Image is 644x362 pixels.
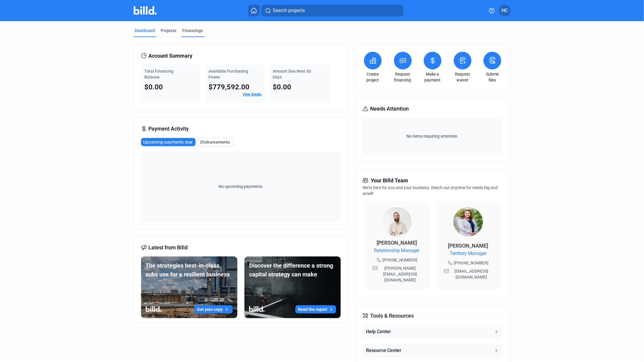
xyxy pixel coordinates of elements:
[143,139,193,145] span: Upcoming payments due
[198,138,234,146] button: Disbursements
[183,28,203,34] div: Financings
[215,183,267,189] span: No upcoming payments.
[448,243,489,249] span: [PERSON_NAME]
[379,265,421,283] span: [PERSON_NAME][EMAIL_ADDRESS][DOMAIN_NAME]
[261,5,403,16] button: Search projects
[366,328,391,335] div: Help Center
[452,71,473,83] a: Request waiver
[149,243,188,252] span: Latest from Billd
[209,83,250,91] span: $779,592.00
[382,207,412,236] img: Relationship Manager
[273,69,311,79] span: Amount Due Next 30 Days
[377,240,417,246] span: [PERSON_NAME]
[383,257,417,263] span: [PHONE_NUMBER]
[145,83,163,91] span: $0.00
[422,71,443,83] a: Make a payment
[453,207,483,236] img: Territory Manager
[371,176,408,185] span: Your Billd Team
[374,247,420,254] span: Relationship Manager
[295,305,336,313] button: Read the report
[149,125,189,133] span: Payment Activity
[370,312,414,320] span: Tools & Resources
[161,28,177,34] div: Projects
[366,347,401,354] div: Resource Center
[135,28,155,34] div: Dashboard
[201,139,230,145] span: Disbursements
[273,83,292,91] span: $0.00
[362,325,503,339] button: Help Center
[273,7,305,14] span: Search projects
[370,105,409,113] span: Needs Attention
[362,185,498,196] span: We're here for you and your business. Reach out anytime for needs big and small!
[145,69,174,79] span: Total Financing Balance
[454,260,489,266] span: [PHONE_NUMBER]
[499,5,511,16] button: HC
[243,92,262,96] a: View details
[141,138,196,146] button: Upcoming payments due
[194,305,233,313] button: Get your copy
[362,343,503,358] button: Resource Center
[134,6,157,15] img: Billd Company Logo
[482,71,503,83] a: Submit files
[149,52,193,60] span: Account Summary
[146,261,233,279] div: The strategies best-in-class subs use for a resilient business
[249,261,336,279] div: Discover the difference a strong capital strategy can make
[393,71,413,83] a: Request financing
[450,250,487,257] span: Territory Manager
[362,71,383,83] a: Create project
[209,69,249,79] span: Available Purchasing Power
[501,7,508,14] span: HC
[365,133,500,139] span: No items requiring attention.
[450,268,493,280] span: [EMAIL_ADDRESS][DOMAIN_NAME]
